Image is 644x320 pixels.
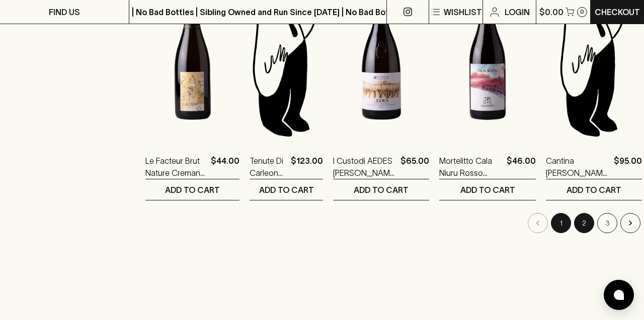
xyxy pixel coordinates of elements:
[580,9,584,15] p: 0
[49,6,80,18] p: FIND US
[620,213,640,233] button: Go to next page
[400,155,429,179] p: $65.00
[539,6,563,18] p: $0.00
[505,6,530,18] p: Login
[354,184,409,196] p: ADD TO CART
[250,179,323,200] button: ADD TO CART
[574,213,594,233] button: Go to page 2
[165,184,220,196] p: ADD TO CART
[145,213,642,233] nav: pagination navigation
[145,179,239,200] button: ADD TO CART
[551,213,571,233] button: page 1
[291,155,323,179] p: $123.00
[250,155,287,179] a: Tenute Di Carleone Il Gin 500ml
[546,155,610,179] a: Cantina [PERSON_NAME] 700ml
[439,155,503,179] a: Mortelitto Cala Niuru Rosso Frappato Nero [PERSON_NAME] 2023
[460,184,515,196] p: ADD TO CART
[211,155,239,179] p: $44.00
[444,6,482,18] p: Wishlist
[507,155,536,179] p: $46.00
[439,179,536,200] button: ADD TO CART
[567,184,621,196] p: ADD TO CART
[614,290,624,300] img: bubble-icon
[333,179,429,200] button: ADD TO CART
[333,155,396,179] a: I Custodi AEDES [PERSON_NAME] 2023
[595,6,640,18] p: Checkout
[145,155,207,179] a: Le Facteur Brut Nature Cremant de Loire 2023
[614,155,642,179] p: $95.00
[546,179,642,200] button: ADD TO CART
[597,213,617,233] button: Go to page 3
[259,184,314,196] p: ADD TO CART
